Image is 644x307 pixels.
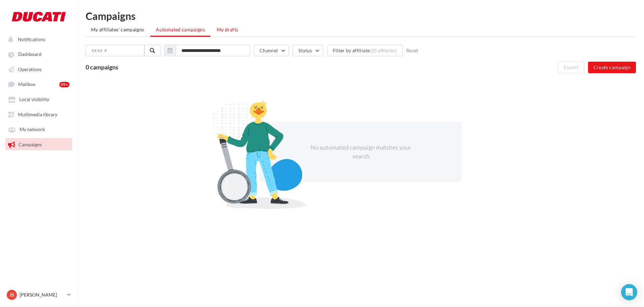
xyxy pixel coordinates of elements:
[588,62,636,73] button: Create campaign
[18,36,45,42] span: Notifications
[4,48,74,60] a: Dashboard
[327,45,403,56] button: Filter by affiliate(20 affiliates)
[4,123,74,135] a: My network
[254,45,289,56] button: Channel
[303,143,419,160] div: No automated campaign matches your search
[217,27,238,32] span: My drafts
[404,47,421,55] button: Reset
[18,66,41,72] span: Operations
[18,82,35,87] span: Mailbox
[86,11,636,21] h1: Campaigns
[4,33,71,45] button: Notifications
[18,52,41,57] span: Dashboard
[20,127,45,132] span: My network
[19,142,42,147] span: Campaigns
[558,62,584,73] button: Export
[4,63,74,75] a: Operations
[86,63,118,71] span: 0 campaigns
[621,284,637,300] div: Open Intercom Messenger
[370,48,397,53] div: (20 affiliates)
[293,45,323,56] button: Status
[9,291,14,298] span: JS
[5,288,72,301] a: JS [PERSON_NAME]
[4,138,74,150] a: Campaigns
[4,78,74,90] a: Mailbox 99+
[59,82,69,87] div: 99+
[20,291,64,298] p: [PERSON_NAME]
[19,97,49,102] span: Local visibility
[18,112,57,117] span: Multimedia library
[4,108,74,120] a: Multimedia library
[91,27,144,32] span: My affiliates' campaigns
[4,93,74,105] a: Local visibility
